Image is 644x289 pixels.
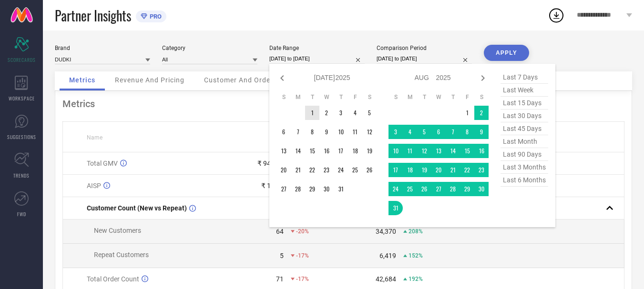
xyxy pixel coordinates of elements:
[446,144,460,158] td: Thu Aug 14 2025
[501,122,548,135] span: last 45 days
[388,201,403,215] td: Sun Aug 31 2025
[474,93,489,101] th: Saturday
[9,95,35,102] span: WORKSPACE
[501,135,548,148] span: last month
[257,159,284,167] div: ₹ 94,341
[460,163,474,177] td: Fri Aug 22 2025
[69,76,95,84] span: Metrics
[417,125,431,139] td: Tue Aug 05 2025
[269,54,365,64] input: Select date range
[362,125,377,139] td: Sat Jul 12 2025
[334,144,348,158] td: Thu Jul 17 2025
[446,93,460,101] th: Thursday
[377,45,472,51] div: Comparison Period
[403,93,417,101] th: Monday
[417,144,431,158] td: Tue Aug 12 2025
[291,163,305,177] td: Mon Jul 21 2025
[501,148,548,161] span: last 90 days
[115,76,184,84] span: Revenue And Pricing
[417,93,431,101] th: Tuesday
[403,144,417,158] td: Mon Aug 11 2025
[87,134,102,141] span: Name
[319,163,334,177] td: Wed Jul 23 2025
[305,182,319,196] td: Tue Jul 29 2025
[334,93,348,101] th: Thursday
[55,45,150,51] div: Brand
[291,144,305,158] td: Mon Jul 14 2025
[388,125,403,139] td: Sun Aug 03 2025
[291,125,305,139] td: Mon Jul 07 2025
[409,228,423,235] span: 208%
[296,276,309,282] span: -17%
[501,161,548,174] span: last 3 months
[8,56,36,63] span: SCORECARDS
[388,182,403,196] td: Sun Aug 24 2025
[62,98,624,110] div: Metrics
[348,163,362,177] td: Fri Jul 25 2025
[269,45,365,51] div: Date Range
[376,228,396,235] div: 34,370
[296,252,309,259] span: -17%
[319,106,334,120] td: Wed Jul 02 2025
[94,227,141,234] span: New Customers
[87,182,101,189] span: AISP
[388,93,403,101] th: Sunday
[446,163,460,177] td: Thu Aug 21 2025
[305,93,319,101] th: Tuesday
[334,163,348,177] td: Thu Jul 24 2025
[348,144,362,158] td: Fri Jul 18 2025
[276,93,291,101] th: Sunday
[501,174,548,187] span: last 6 months
[87,159,118,167] span: Total GMV
[319,182,334,196] td: Wed Jul 30 2025
[319,93,334,101] th: Wednesday
[431,163,446,177] td: Wed Aug 20 2025
[334,125,348,139] td: Thu Jul 10 2025
[446,182,460,196] td: Thu Aug 28 2025
[460,93,474,101] th: Friday
[501,84,548,97] span: last week
[276,125,291,139] td: Sun Jul 06 2025
[162,45,257,51] div: Category
[431,125,446,139] td: Wed Aug 06 2025
[474,182,489,196] td: Sat Aug 30 2025
[474,144,489,158] td: Sat Aug 16 2025
[55,6,131,25] span: Partner Insights
[276,275,284,283] div: 71
[276,72,288,84] div: Previous month
[460,106,474,120] td: Fri Aug 01 2025
[501,110,548,122] span: last 30 days
[7,133,36,140] span: SUGGESTIONS
[147,13,162,20] span: PRO
[94,251,149,259] span: Repeat Customers
[87,204,187,212] span: Customer Count (New vs Repeat)
[501,97,548,110] span: last 15 days
[460,182,474,196] td: Fri Aug 29 2025
[261,182,284,189] div: ₹ 1,225
[377,54,472,64] input: Select comparison period
[431,144,446,158] td: Wed Aug 13 2025
[348,93,362,101] th: Friday
[403,163,417,177] td: Mon Aug 18 2025
[319,125,334,139] td: Wed Jul 09 2025
[291,93,305,101] th: Monday
[548,7,565,24] div: Open download list
[319,144,334,158] td: Wed Jul 16 2025
[484,45,529,61] button: APPLY
[474,125,489,139] td: Sat Aug 09 2025
[204,76,277,84] span: Customer And Orders
[348,125,362,139] td: Fri Jul 11 2025
[446,125,460,139] td: Thu Aug 07 2025
[388,163,403,177] td: Sun Aug 17 2025
[276,163,291,177] td: Sun Jul 20 2025
[501,71,548,84] span: last 7 days
[334,182,348,196] td: Thu Jul 31 2025
[409,252,423,259] span: 152%
[379,252,396,259] div: 6,419
[460,125,474,139] td: Fri Aug 08 2025
[348,106,362,120] td: Fri Jul 04 2025
[477,72,489,84] div: Next month
[474,106,489,120] td: Sat Aug 02 2025
[276,144,291,158] td: Sun Jul 13 2025
[431,182,446,196] td: Wed Aug 27 2025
